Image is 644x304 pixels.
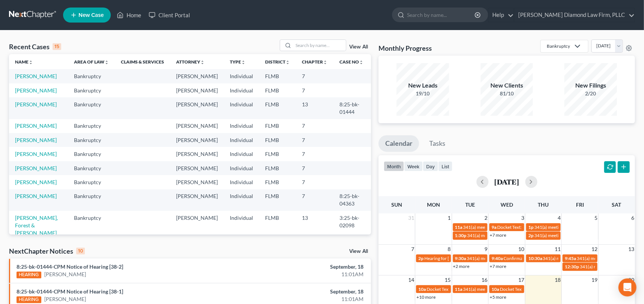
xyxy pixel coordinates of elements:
span: 18 [554,275,561,284]
div: New Clients [481,81,533,90]
span: 1 [447,213,452,222]
a: +7 more [490,263,506,269]
span: 3 [520,213,525,222]
td: Individual [224,83,259,97]
div: New Leads [397,81,449,90]
span: 2p [528,233,534,238]
i: unfold_more [241,60,246,65]
td: Individual [224,97,259,119]
span: 341(a) meeting for [PERSON_NAME] [534,233,607,238]
span: 341(a) meeting for [PERSON_NAME] [463,224,536,230]
div: HEARING [17,272,41,278]
a: [PERSON_NAME] [44,295,86,303]
span: 19 [591,275,598,284]
td: Bankruptcy [68,119,115,133]
span: Sat [612,201,621,208]
span: Thu [538,201,549,208]
td: 13 [296,211,333,240]
span: 31 [407,213,415,222]
td: [PERSON_NAME] [170,119,224,133]
a: View All [349,44,368,50]
div: Open Intercom Messenger [618,278,636,296]
h2: [DATE] [495,178,519,186]
a: Calendar [379,135,419,152]
span: Docket Text: for St [PERSON_NAME] [PERSON_NAME] et al [497,224,614,230]
span: 12 [591,245,598,254]
span: Docket Text: for [PERSON_NAME] St [PERSON_NAME] [PERSON_NAME] [427,286,570,292]
td: Individual [224,69,259,83]
td: FLMB [259,211,296,240]
td: Bankruptcy [68,161,115,175]
td: FLMB [259,97,296,119]
a: Help [489,8,514,22]
td: Individual [224,147,259,161]
td: 7 [296,83,333,97]
td: 8:25-bk-01444 [333,97,371,119]
span: 7 [410,245,415,254]
a: [PERSON_NAME] [15,151,57,157]
span: 1:30p [455,233,467,238]
span: 341(a) meeting for [PERSON_NAME] [468,233,540,238]
td: [PERSON_NAME] [170,175,224,189]
td: Bankruptcy [68,211,115,240]
span: 5 [594,213,598,222]
span: 13 [627,245,635,254]
span: 12:30p [565,264,579,269]
span: 17 [517,275,525,284]
span: 6 [630,213,635,222]
button: list [438,161,452,171]
td: Bankruptcy [68,189,115,211]
div: 81/10 [481,90,533,97]
div: Bankruptcy [547,43,570,49]
span: 10a [418,286,426,292]
span: 2 [484,213,488,222]
span: 14 [407,275,415,284]
td: FLMB [259,133,296,147]
td: [PERSON_NAME] [170,161,224,175]
span: 11a [455,224,463,230]
td: FLMB [259,161,296,175]
a: +10 more [416,294,436,300]
td: FLMB [259,175,296,189]
td: FLMB [259,69,296,83]
span: 9a [492,224,496,230]
span: 4 [557,213,561,222]
td: 7 [296,147,333,161]
a: [PERSON_NAME] Diamond Law Firm, PLLC [514,8,635,22]
a: [PERSON_NAME], Forest & [PERSON_NAME] [15,215,58,236]
a: Tasks [422,135,452,152]
td: 7 [296,189,333,211]
button: month [384,161,404,171]
a: Districtunfold_more [265,59,290,65]
span: 9:45a [565,256,576,261]
span: Confirmation Hearing for [PERSON_NAME] [504,256,590,261]
td: Individual [224,189,259,211]
td: Bankruptcy [68,147,115,161]
div: 19/10 [397,90,449,97]
td: [PERSON_NAME] [170,133,224,147]
a: View All [349,249,368,254]
a: Typeunfold_more [230,59,246,65]
a: Home [113,8,145,22]
a: +2 more [453,263,470,269]
span: 10a [492,286,499,292]
a: Attorneyunfold_more [176,59,205,65]
span: 8 [447,245,452,254]
td: FLMB [259,147,296,161]
a: Client Portal [145,8,194,22]
i: unfold_more [200,60,205,65]
a: [PERSON_NAME] [15,165,57,171]
td: Individual [224,133,259,147]
td: 13 [296,97,333,119]
span: 341(a) meeting for [PERSON_NAME] [463,286,536,292]
span: 9 [484,245,488,254]
button: day [423,161,438,171]
td: Individual [224,119,259,133]
td: 3:25-bk-02098 [333,211,371,240]
td: [PERSON_NAME] [170,97,224,119]
i: unfold_more [29,60,33,65]
div: HEARING [17,296,41,303]
span: 20 [627,275,635,284]
a: Case Nounfold_more [339,59,363,65]
a: [PERSON_NAME] [15,87,57,94]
